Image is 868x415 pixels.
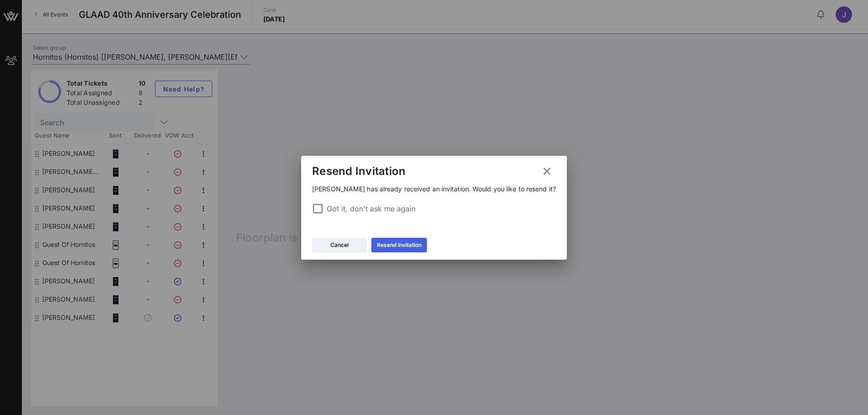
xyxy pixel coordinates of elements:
[312,164,406,178] div: Resend Invitation
[371,238,427,252] button: Resend Invitation
[312,184,556,194] p: [PERSON_NAME] has already received an invitation. Would you like to resend it?
[377,241,421,250] div: Resend Invitation
[330,241,349,250] div: Cancel
[327,204,556,213] label: Got it, don't ask me again
[312,238,367,252] button: Cancel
